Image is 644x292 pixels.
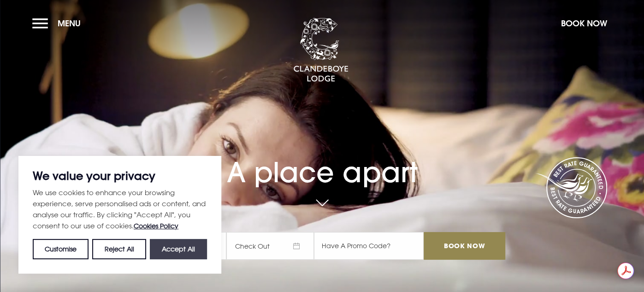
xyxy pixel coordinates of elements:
[226,232,314,260] span: Check Out
[33,170,207,181] p: We value your privacy
[139,138,505,189] h1: A place apart
[424,232,505,260] input: Book Now
[150,239,207,259] button: Accept All
[134,222,178,230] a: Cookies Policy
[293,18,349,83] img: Clandeboye Lodge
[33,239,89,259] button: Customise
[58,18,81,29] span: Menu
[33,187,207,232] p: We use cookies to enhance your browsing experience, serve personalised ads or content, and analys...
[18,156,221,274] div: We value your privacy
[314,232,424,260] input: Have A Promo Code?
[32,13,85,33] button: Menu
[556,13,612,33] button: Book Now
[92,239,146,259] button: Reject All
